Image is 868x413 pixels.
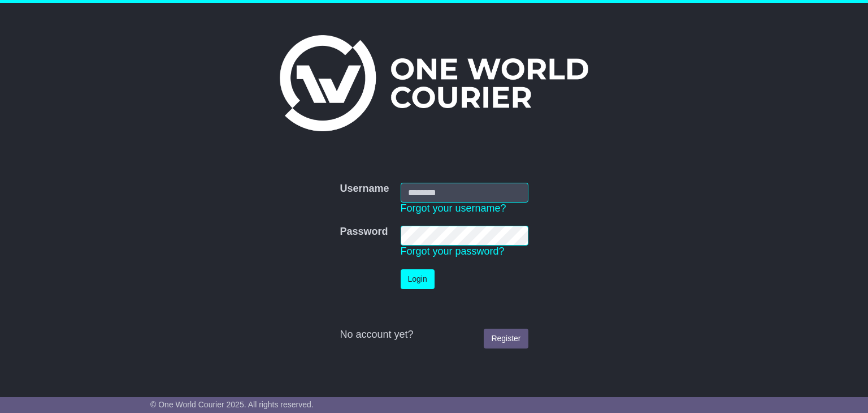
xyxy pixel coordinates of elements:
[340,226,388,238] label: Password
[484,329,528,349] a: Register
[401,269,435,289] button: Login
[150,400,314,409] span: © One World Courier 2025. All rights reserved.
[340,183,389,195] label: Username
[401,246,505,257] a: Forgot your password?
[340,329,528,341] div: No account yet?
[280,35,588,131] img: One World
[401,203,506,214] a: Forgot your username?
